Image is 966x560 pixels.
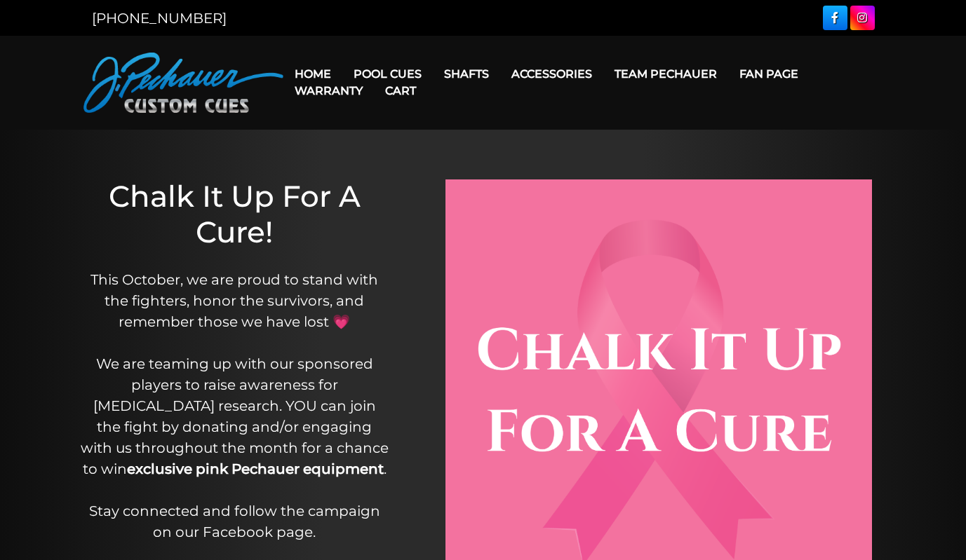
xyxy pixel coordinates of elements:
a: [PHONE_NUMBER] [92,10,227,27]
a: Warranty [283,73,374,109]
p: This October, we are proud to stand with the fighters, honor the survivors, and remember those we... [79,269,389,542]
strong: exclusive pink Pechauer equipment [127,460,384,477]
img: Pechauer Custom Cues [83,53,283,113]
h1: Chalk It Up For A Cure! [79,179,389,250]
a: Team Pechauer [603,56,728,92]
a: Pool Cues [342,56,433,92]
a: Home [283,56,342,92]
a: Fan Page [728,56,810,92]
a: Shafts [433,56,500,92]
a: Accessories [500,56,603,92]
a: Cart [374,73,427,109]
